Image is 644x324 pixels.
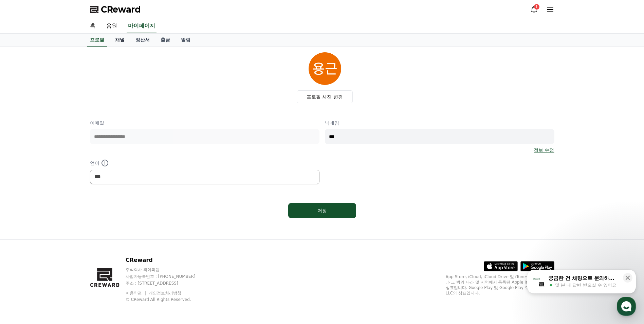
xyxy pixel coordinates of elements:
[90,159,319,167] p: 언어
[530,5,538,14] a: 1
[21,226,25,231] span: 홈
[62,226,70,231] span: 대화
[130,34,155,47] a: 정산서
[90,120,319,126] p: 이메일
[126,297,208,302] p: © CReward All Rights Reserved.
[325,120,554,126] p: 닉네임
[126,274,208,279] p: 사업자등록번호 : [PHONE_NUMBER]
[45,215,88,232] a: 대화
[126,291,147,295] a: 이용약관
[126,281,208,286] p: 주소 : [STREET_ADDRESS]
[110,34,130,47] a: 채널
[105,226,113,231] span: 설정
[87,34,107,47] a: 프로필
[446,274,554,296] p: App Store, iCloud, iCloud Drive 및 iTunes Store는 미국과 그 밖의 나라 및 지역에서 등록된 Apple Inc.의 서비스 상표입니다. Goo...
[302,207,343,214] div: 저장
[155,34,176,47] a: 출금
[2,215,45,232] a: 홈
[85,19,101,33] a: 홈
[534,4,539,10] div: 1
[127,19,157,33] a: 마이페이지
[288,203,356,218] button: 저장
[90,4,141,15] a: CReward
[297,90,353,103] label: 프로필 사진 변경
[149,291,181,295] a: 개인정보처리방침
[101,19,123,33] a: 음원
[534,147,554,154] a: 정보 수정
[176,34,196,47] a: 알림
[126,267,208,272] p: 주식회사 와이피랩
[126,256,208,264] p: CReward
[88,215,130,232] a: 설정
[309,52,341,85] img: profile_image
[101,4,141,15] span: CReward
